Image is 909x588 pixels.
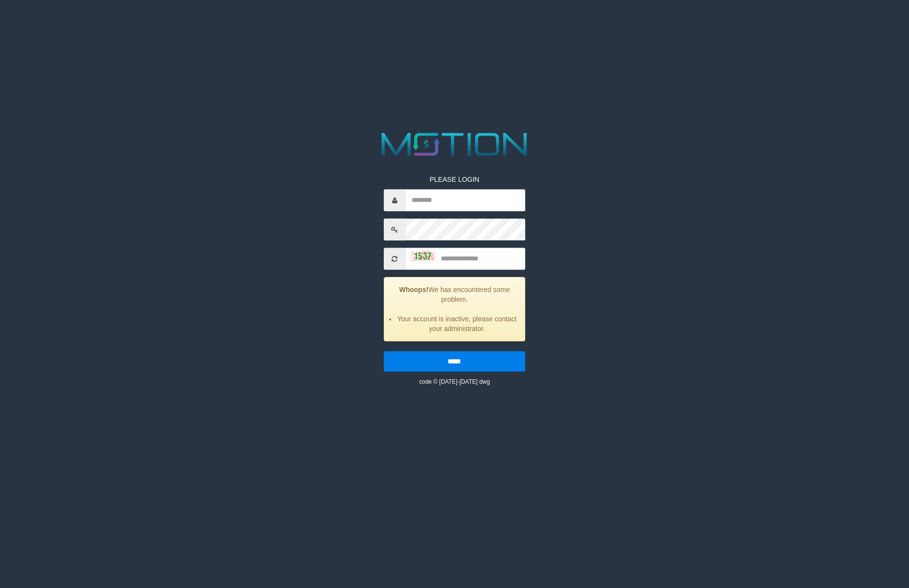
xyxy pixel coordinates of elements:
[396,314,518,333] li: Your account is inactive, please contact your administrator.
[375,129,534,160] img: MOTION_logo.png
[384,277,526,341] div: We has encountered some problem.
[411,251,435,261] img: captcha
[384,175,526,184] p: PLEASE LOGIN
[399,286,429,294] strong: Whoops!
[419,378,490,385] small: code © [DATE]-[DATE] dwg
